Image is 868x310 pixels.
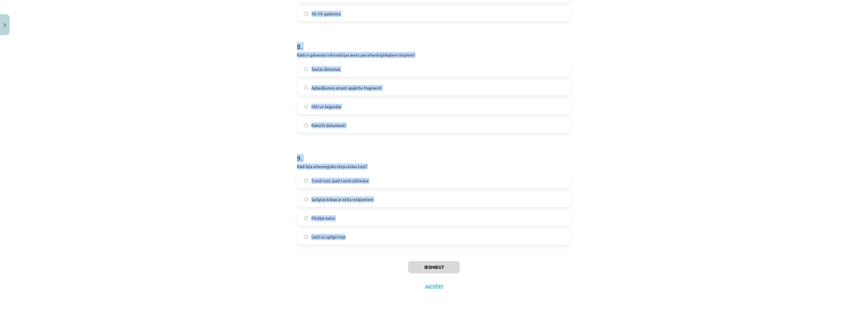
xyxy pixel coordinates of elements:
[297,33,571,50] h1: 8 .
[304,86,308,90] input: Apbedījumos atrasti apģērbu fragmenti
[311,85,382,91] span: Apbedījumos atrasti apģērbu fragmenti
[311,104,341,110] span: Mīti un leģendas
[311,234,346,240] span: Gaiši un spilgti toņi
[311,178,368,184] span: Tumši toņi, īpaši tumši zilā krāsa
[304,67,308,71] input: Tautas dziesmas
[311,196,373,202] span: Spilgtas krāsas ar zelta rotājumiem
[297,164,571,169] p: Kādi bija arheoloģisko tērpu krāsu toņi?
[311,215,335,221] span: Pilnībā melni
[311,11,341,17] span: 18.-19. gadsimta
[311,66,340,72] span: Tautas dziesmas
[304,216,308,220] input: Pilnībā melni
[297,52,571,58] p: Kāds ir galvenais informācijas avots par arheoloģiskajiem tērpiem?
[304,12,308,16] input: 18.-19. gadsimta
[423,284,445,289] button: Aizvērt
[311,122,346,128] span: Rakstīti dokumenti
[304,123,308,127] input: Rakstīti dokumenti
[304,235,308,239] input: Gaiši un spilgti toņi
[304,198,308,201] input: Spilgtas krāsas ar zelta rotājumiem
[408,261,460,273] button: Iesniegt
[297,144,571,162] h1: 9 .
[304,105,308,108] input: Mīti un leģendas
[304,179,308,183] input: Tumši toņi, īpaši tumši zilā krāsa
[4,23,6,27] img: icon-close-lesson-0947bae3869378f0d4975bcd49f059093ad1ed9edebbc8119c70593378902aed.svg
